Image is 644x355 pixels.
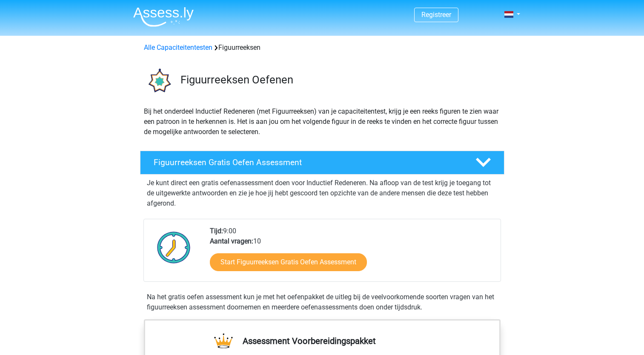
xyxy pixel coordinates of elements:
h3: Figuurreeksen Oefenen [180,73,498,86]
img: Klok [152,226,195,269]
a: Figuurreeksen Gratis Oefen Assessment [137,151,508,175]
p: Bij het onderdeel Inductief Redeneren (met Figuurreeksen) van je capaciteitentest, krijg je een r... [144,106,501,137]
p: Je kunt direct een gratis oefenassessment doen voor Inductief Redeneren. Na afloop van de test kr... [147,178,498,209]
a: Alle Capaciteitentesten [144,43,212,52]
a: Start Figuurreeksen Gratis Oefen Assessment [210,253,367,271]
h4: Figuurreeksen Gratis Oefen Assessment [154,157,462,167]
div: Na het gratis oefen assessment kun je met het oefenpakket de uitleg bij de veelvoorkomende soorte... [143,292,501,312]
b: Aantal vragen: [210,237,253,245]
img: Assessly [133,7,194,27]
div: Figuurreeksen [140,43,504,53]
img: figuurreeksen [140,63,177,99]
a: Registreer [421,11,451,19]
div: 9:00 10 [203,226,500,281]
b: Tijd: [210,227,223,235]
